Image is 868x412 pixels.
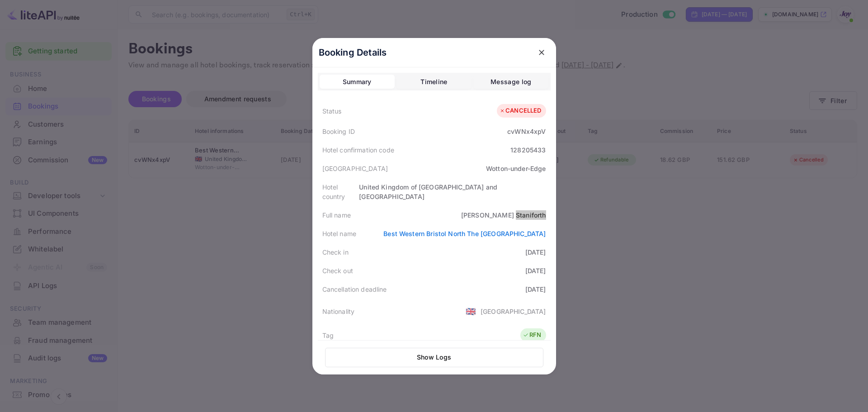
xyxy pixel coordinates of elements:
div: Status [322,106,342,116]
span: United States [466,303,476,319]
div: [PERSON_NAME] Staniforth [461,210,546,220]
div: [DATE] [525,284,546,294]
button: close [533,44,550,61]
div: Booking ID [322,127,355,136]
div: Hotel country [322,182,359,201]
div: United Kingdom of [GEOGRAPHIC_DATA] and [GEOGRAPHIC_DATA] [359,182,546,201]
div: Summary [343,76,372,87]
div: Hotel confirmation code [322,145,394,155]
div: Check out [322,266,353,275]
button: Message log [473,75,548,89]
div: Check in [322,247,349,257]
div: [DATE] [525,247,546,257]
div: Nationality [322,307,355,316]
div: Cancellation deadline [322,284,387,294]
p: Booking Details [319,46,387,59]
div: [GEOGRAPHIC_DATA] [322,164,388,173]
button: Timeline [396,75,472,89]
button: Show Logs [325,348,543,367]
div: [DATE] [525,266,546,275]
div: [GEOGRAPHIC_DATA] [481,307,546,316]
div: RFN [523,331,541,340]
div: Wotton-under-Edge [486,164,546,173]
div: 128205433 [510,145,546,155]
button: Summary [320,75,395,89]
a: Best Western Bristol North The [GEOGRAPHIC_DATA] [383,230,546,237]
div: cvWNx4xpV [507,127,546,136]
div: Timeline [420,76,447,87]
div: Tag [322,331,334,340]
div: Full name [322,210,351,220]
div: Hotel name [322,229,357,238]
div: CANCELLED [499,106,541,115]
div: Message log [491,76,531,87]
